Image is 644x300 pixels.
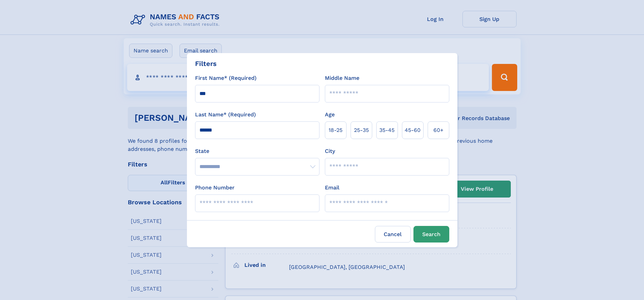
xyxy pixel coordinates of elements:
[325,74,359,82] label: Middle Name
[433,126,444,134] span: 60+
[195,59,217,69] div: Filters
[375,226,411,243] label: Cancel
[413,226,449,243] button: Search
[405,126,421,134] span: 45‑60
[195,147,319,155] label: State
[325,111,335,119] label: Age
[195,111,256,119] label: Last Name* (Required)
[325,184,339,192] label: Email
[195,74,257,82] label: First Name* (Required)
[325,147,335,155] label: City
[379,126,395,134] span: 35‑45
[329,126,342,134] span: 18‑25
[195,184,235,192] label: Phone Number
[354,126,369,134] span: 25‑35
